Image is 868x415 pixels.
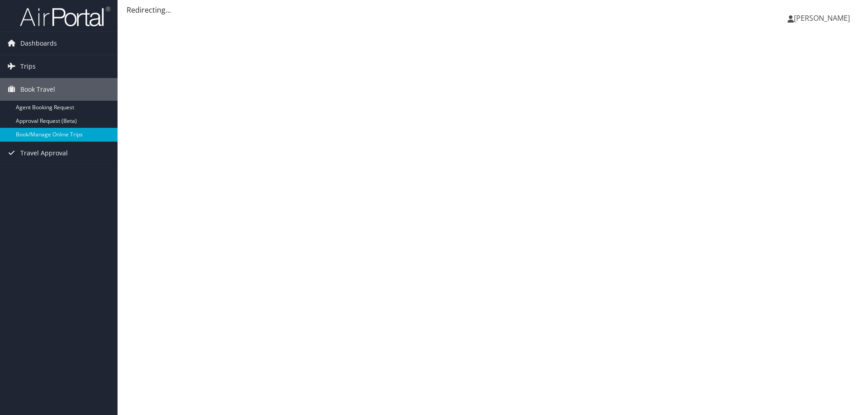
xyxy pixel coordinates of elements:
[20,55,36,78] span: Trips
[127,5,859,15] div: Redirecting...
[20,78,55,101] span: Book Travel
[20,32,57,55] span: Dashboards
[788,5,859,32] a: [PERSON_NAME]
[794,13,850,23] span: [PERSON_NAME]
[20,142,68,164] span: Travel Approval
[20,6,110,27] img: airportal-logo.png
